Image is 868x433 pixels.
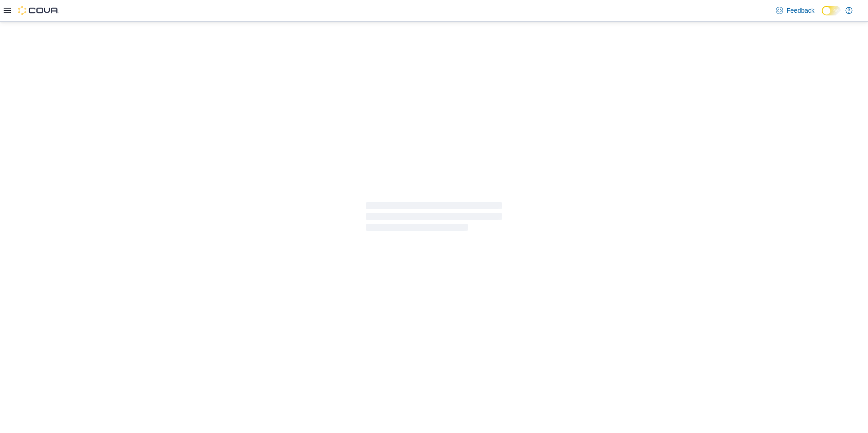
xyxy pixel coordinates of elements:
input: Dark Mode [822,6,841,15]
span: Loading [366,204,502,233]
img: Cova [18,6,59,15]
span: Dark Mode [822,15,822,16]
span: Feedback [787,6,814,15]
a: Feedback [772,1,818,20]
